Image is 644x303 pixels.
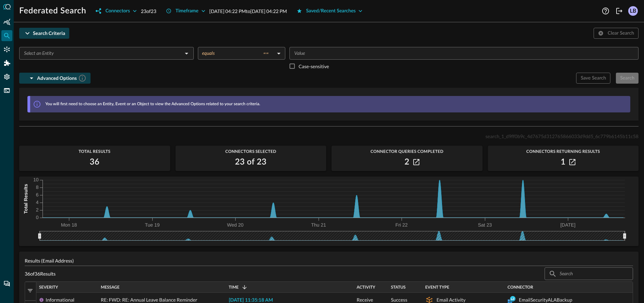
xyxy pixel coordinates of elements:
[105,7,130,15] div: Connectors
[293,5,367,16] button: Saved/Recent Searches
[36,215,39,220] tspan: 0
[560,222,575,228] tspan: [DATE]
[45,101,260,107] p: You will first need to choose an Entity, Event or an Object to view the Advanced Options related ...
[1,85,12,96] div: FSQL
[229,298,273,303] span: [DATE] 11:35:18 AM
[92,5,141,16] button: Connectors
[235,157,266,168] h2: 23 of 23
[39,285,58,290] span: Severity
[306,7,356,15] div: Saved/Recent Searches
[141,8,156,15] p: 23 of 23
[508,285,533,290] span: Connector
[357,285,375,290] span: Activity
[229,285,239,290] span: Time
[36,184,39,190] tspan: 8
[33,177,39,182] tspan: 10
[561,157,565,168] h2: 1
[37,74,86,83] div: Advanced Options
[311,222,326,228] tspan: Thu 21
[33,29,65,38] div: Search Criteria
[202,50,215,56] span: equals
[36,207,39,213] tspan: 2
[1,44,12,55] div: Connectors
[25,270,56,277] p: 36 of 36 Results
[1,278,12,289] div: Chat
[391,285,406,290] span: Status
[488,149,639,154] span: Connectors Returning Results
[486,133,639,139] span: search_1_d9ff0b9c_4d7675d312765866033d9dd5_6c779b6145b11c58
[614,5,625,16] button: Logout
[332,149,482,154] span: Connector Queries Completed
[202,50,274,56] div: equals
[19,149,170,154] span: Total Results
[182,49,191,58] button: Open
[600,5,611,16] button: Help
[210,8,287,15] p: [DATE] 04:22 PM to [DATE] 04:22 PM
[395,222,408,228] tspan: Fri 22
[21,49,180,58] input: Select an Entity
[36,199,39,205] tspan: 4
[263,50,269,56] span: ==
[176,7,199,15] div: Timeframe
[299,63,329,70] p: Case-sensitive
[425,285,449,290] span: Event Type
[19,28,69,39] button: Search Criteria
[560,267,617,280] input: Search
[478,222,492,228] tspan: Sat 23
[291,49,635,58] input: Value
[19,5,86,16] h1: Federated Search
[1,16,12,27] div: Summary Insights
[227,222,243,228] tspan: Wed 20
[628,6,638,16] div: LB
[405,157,409,168] h2: 2
[145,222,159,228] tspan: Tue 19
[2,58,13,69] div: Addons
[176,149,326,154] span: Connectors Selected
[23,184,28,214] tspan: Total Results
[1,71,12,82] div: Settings
[101,285,120,290] span: Message
[90,157,99,168] h2: 36
[162,5,210,16] button: Timeframe
[1,30,12,41] div: Federated Search
[61,222,77,228] tspan: Mon 18
[25,257,633,264] p: Results (Email Address)
[36,192,39,197] tspan: 6
[19,73,91,84] button: Advanced Options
